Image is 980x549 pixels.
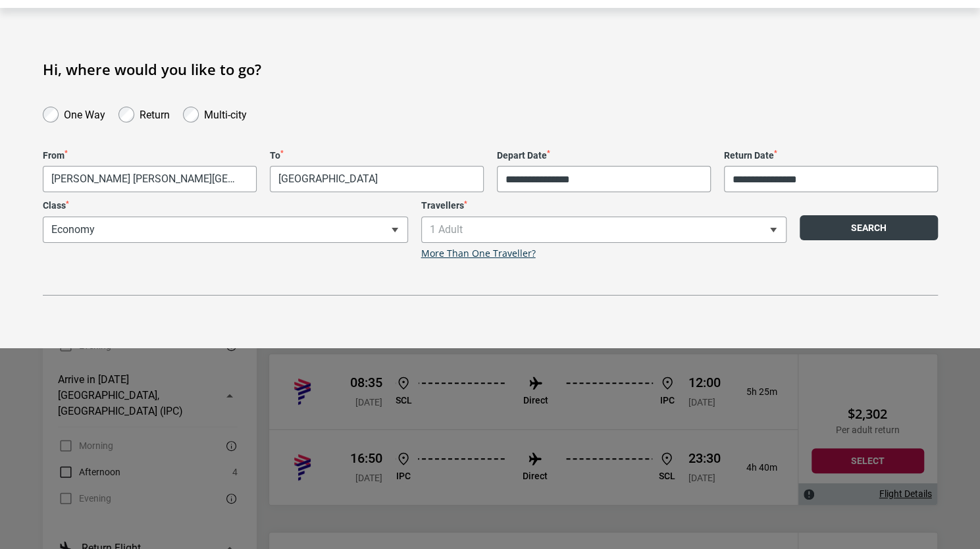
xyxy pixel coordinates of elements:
[43,61,938,78] h1: Hi, where would you like to go?
[140,105,170,121] label: Return
[422,217,786,242] span: 1 Adult
[43,217,408,243] span: Economy
[43,150,257,161] label: From
[724,150,938,161] label: Return Date
[271,167,483,192] span: Mataveri International Airport
[421,248,536,259] a: More Than One Traveller?
[800,215,938,240] button: Search
[421,217,787,243] span: 1 Adult
[270,166,484,192] span: Mataveri International Airport
[497,150,711,161] label: Depart Date
[43,167,256,192] span: Arturo Merino Benitez International Airport
[43,200,408,211] label: Class
[270,150,484,161] label: To
[64,105,105,121] label: One Way
[204,105,247,121] label: Multi-city
[43,166,257,192] span: Arturo Merino Benitez International Airport
[421,200,787,211] label: Travellers
[43,217,407,242] span: Economy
